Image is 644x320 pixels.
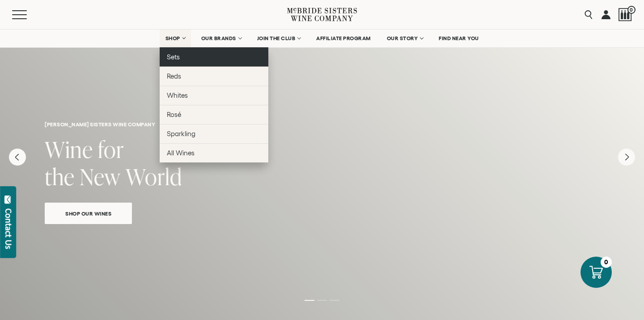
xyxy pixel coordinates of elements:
span: Sets [167,53,180,61]
div: 0 [601,257,612,268]
button: Previous [9,149,26,166]
div: Contact Us [4,208,13,249]
li: Page dot 1 [305,300,314,301]
a: AFFILIATE PROGRAM [310,29,377,47]
span: Reds [167,72,181,80]
button: Next [618,149,635,166]
a: OUR BRANDS [195,29,247,47]
span: Whites [167,91,188,99]
li: Page dot 3 [330,300,339,301]
a: Sets [160,47,268,66]
a: Reds [160,66,268,86]
span: OUR BRANDS [201,35,236,42]
span: the [45,161,75,192]
a: SHOP [160,29,191,47]
a: All Wines [160,143,268,162]
a: Whites [160,86,268,105]
h6: [PERSON_NAME] sisters wine company [45,121,599,127]
a: Rosé [160,105,268,124]
span: FIND NEAR YOU [439,35,479,42]
span: 0 [627,6,636,14]
a: JOIN THE CLUB [251,29,306,47]
a: OUR STORY [381,29,429,47]
span: SHOP [165,35,181,42]
button: Mobile Menu Trigger [12,10,44,19]
span: World [126,161,182,192]
span: Shop Our Wines [50,208,127,219]
a: FIND NEAR YOU [433,29,485,47]
span: New [80,161,121,192]
span: All Wines [167,149,195,157]
span: Rosé [167,111,181,118]
li: Page dot 2 [317,300,327,301]
span: OUR STORY [387,35,418,42]
a: Sparkling [160,124,268,143]
span: AFFILIATE PROGRAM [316,35,371,42]
span: JOIN THE CLUB [257,35,296,42]
span: Sparkling [167,130,195,137]
a: Shop Our Wines [45,203,132,224]
span: for [98,134,124,165]
span: Wine [45,134,93,165]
